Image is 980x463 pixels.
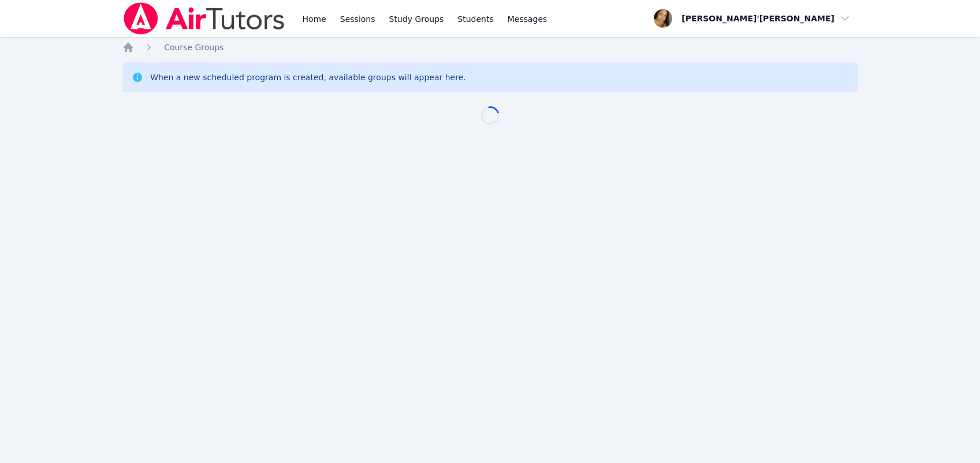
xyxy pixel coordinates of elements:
[164,42,223,53] a: Course Groups
[122,42,858,53] nav: Breadcrumb
[150,72,466,83] div: When a new scheduled program is created, available groups will appear here.
[164,43,223,52] span: Course Groups
[122,2,286,35] img: Air Tutors
[508,13,547,25] span: Messages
